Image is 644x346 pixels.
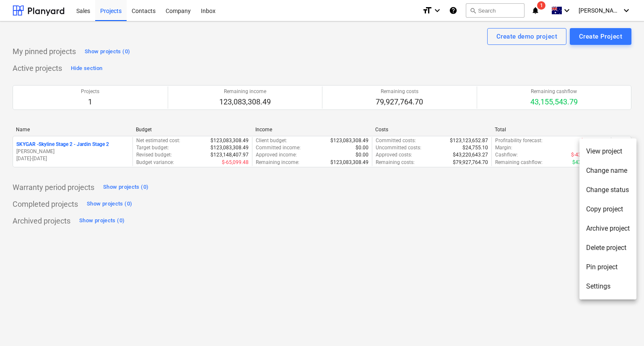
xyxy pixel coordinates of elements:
li: Change status [579,180,636,200]
iframe: Chat Widget [602,306,644,346]
li: Settings [579,277,636,296]
li: Copy project [579,200,636,219]
li: Archive project [579,219,636,238]
li: View project [579,142,636,161]
li: Pin project [579,258,636,277]
li: Delete project [579,238,636,258]
li: Change name [579,161,636,180]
